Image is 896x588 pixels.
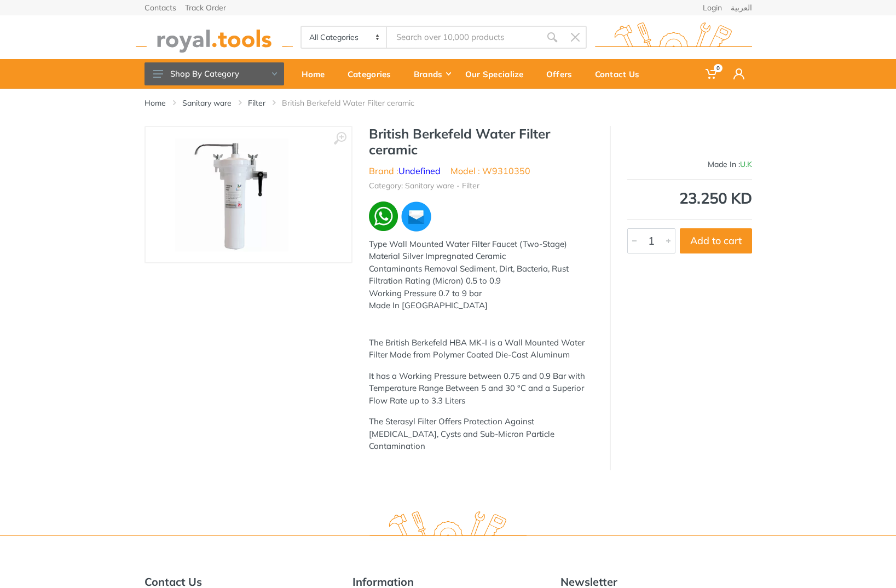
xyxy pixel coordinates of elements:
[719,131,752,159] img: Undefined
[400,200,432,233] img: ma.webp
[369,238,593,251] div: Type Wall Mounted Water Filter Faucet (Two-Stage)
[369,511,527,541] img: royal.tools Logo
[740,159,752,169] span: U.K
[587,62,655,85] div: Contact Us
[144,4,176,11] a: Contacts
[539,62,587,85] div: Offers
[175,138,288,251] img: Royal Tools - British Berkefeld Water Filter ceramic
[387,26,540,49] input: Site search
[539,59,587,89] a: Offers
[714,64,722,72] span: 0
[302,27,388,48] select: Category
[248,97,265,108] a: Filter
[294,62,340,85] div: Home
[369,287,593,300] div: Working Pressure 0.7 to 9 bar
[587,59,655,89] a: Contact Us
[182,97,232,108] a: Sanitary ware
[595,22,752,53] img: royal.tools Logo
[369,263,593,275] div: Contaminants Removal Sediment, Dirt, Bacteria, Rust
[144,62,284,85] button: Shop By Category
[294,59,340,89] a: Home
[731,4,752,11] a: العربية
[458,59,539,89] a: Our Specialize
[458,62,539,85] div: Our Specialize
[369,299,593,453] div: Made In [GEOGRAPHIC_DATA] The Sterasyl Filter Offers Protection Against [MEDICAL_DATA], Cysts and...
[369,250,593,263] div: Material Silver Impregnated Ceramic
[680,228,752,253] button: Add to cart
[627,191,752,206] div: 23.250 KD
[340,62,406,85] div: Categories
[398,165,441,176] a: Undefined
[698,59,726,89] a: 0
[144,97,752,108] nav: breadcrumb
[703,4,722,11] a: Login
[369,180,479,192] li: Category: Sanitary ware - Filter
[369,201,398,231] img: wa.webp
[369,164,441,177] li: Brand :
[450,164,530,177] li: Model : W9310350
[369,275,593,287] div: Filtration Rating (Micron) 0.5 to 0.9
[627,159,752,170] div: Made In :
[282,97,431,108] li: British Berkefeld Water Filter ceramic
[340,59,406,89] a: Categories
[406,62,458,85] div: Brands
[144,97,166,108] a: Home
[369,370,593,407] p: It has a Working Pressure between 0.75 and 0.9 Bar with Temperature Range Between 5 and 30 °C and...
[369,337,593,361] p: The British Berkefeld HBA MK-I is a Wall Mounted Water Filter Made from Polymer Coated Die-Cast A...
[185,4,226,11] a: Track Order
[136,22,293,53] img: royal.tools Logo
[369,126,593,158] h1: British Berkefeld Water Filter ceramic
